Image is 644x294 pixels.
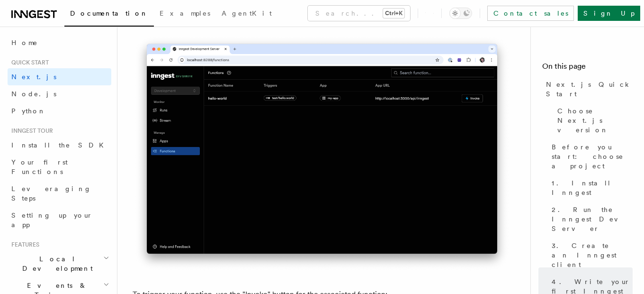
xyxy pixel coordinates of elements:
[578,6,640,21] a: Sign Up
[222,9,272,17] span: AgentKit
[552,142,633,171] span: Before you start: choose a project
[8,59,49,66] span: Quick start
[8,127,53,135] span: Inngest tour
[383,9,404,18] kbd: Ctrl+K
[8,85,111,102] a: Node.js
[542,76,633,102] a: Next.js Quick Start
[548,201,633,237] a: 2. Run the Inngest Dev Server
[552,178,633,197] span: 1. Install Inngest
[554,102,633,138] a: Choose Next.js version
[557,106,633,135] span: Choose Next.js version
[11,141,109,149] span: Install the SDK
[8,250,111,277] button: Local Development
[552,205,633,233] span: 2. Run the Inngest Dev Server
[8,207,111,233] a: Setting up your app
[154,3,216,26] a: Examples
[11,38,38,47] span: Home
[546,80,633,99] span: Next.js Quick Start
[308,6,410,21] button: Search...Ctrl+K
[11,73,56,81] span: Next.js
[548,138,633,175] a: Before you start: choose a project
[8,34,111,51] a: Home
[64,3,154,27] a: Documentation
[8,241,39,248] span: Features
[449,8,472,19] button: Toggle dark mode
[70,9,148,17] span: Documentation
[160,9,210,17] span: Examples
[548,175,633,201] a: 1. Install Inngest
[216,3,277,26] a: AgentKit
[8,180,111,207] a: Leveraging Steps
[11,107,46,115] span: Python
[552,241,633,269] span: 3. Create an Inngest client
[11,211,93,229] span: Setting up your app
[542,61,633,76] h4: On this page
[8,102,111,119] a: Python
[8,254,103,273] span: Local Development
[548,237,633,273] a: 3. Create an Inngest client
[8,154,111,180] a: Your first Functions
[11,158,68,175] span: Your first Functions
[11,185,91,202] span: Leveraging Steps
[8,68,111,85] a: Next.js
[11,90,56,98] span: Node.js
[133,34,511,273] img: Inngest Dev Server web interface's functions tab with functions listed
[487,6,574,21] a: Contact sales
[8,137,111,154] a: Install the SDK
